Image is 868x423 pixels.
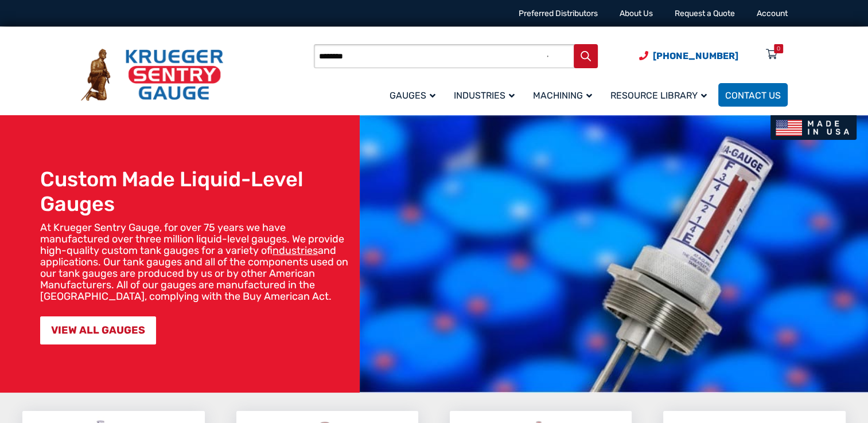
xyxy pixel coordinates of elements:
[383,81,447,108] a: Gauges
[454,90,515,101] span: Industries
[725,90,781,101] span: Contact Us
[653,50,738,61] span: [PHONE_NUMBER]
[526,81,604,108] a: Machining
[81,49,223,101] img: Krueger Sentry Gauge
[574,44,598,68] button: Search
[777,44,780,53] div: 0
[40,222,354,302] p: At Krueger Sentry Gauge, for over 75 years we have manufactured over three million liquid-level g...
[718,83,788,107] a: Contact Us
[639,49,738,63] a: Phone Number (920) 434-8860
[610,90,707,101] span: Resource Library
[533,90,592,101] span: Machining
[360,115,868,393] img: bg_hero_bannerksentry
[675,9,735,18] a: Request a Quote
[40,316,156,344] a: VIEW ALL GAUGES
[757,9,788,18] a: Account
[447,81,526,108] a: Industries
[390,90,435,101] span: Gauges
[620,9,653,18] a: About Us
[604,81,718,108] a: Resource Library
[40,167,354,216] h1: Custom Made Liquid-Level Gauges
[273,244,318,257] a: industries
[770,115,857,140] img: Made In USA
[519,9,598,18] a: Preferred Distributors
